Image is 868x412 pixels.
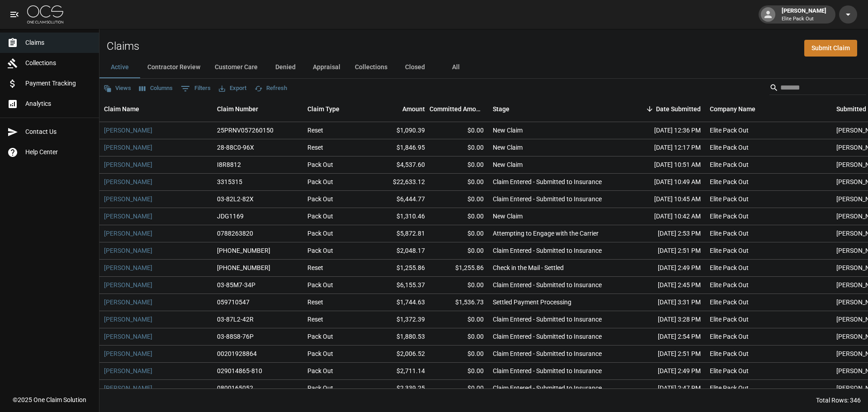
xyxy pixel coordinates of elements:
div: [DATE] 2:49 PM [624,363,705,380]
div: Date Submitted [656,96,701,122]
div: $1,255.86 [371,260,429,277]
div: [DATE] 10:42 AM [624,208,705,225]
div: Stage [493,96,509,122]
div: Check in the Mail - Settled [493,263,564,272]
a: Submit Claim [804,40,857,57]
a: [PERSON_NAME] [104,212,152,221]
p: Elite Pack Out [782,15,826,23]
div: New Claim [493,212,523,221]
div: $0.00 [429,277,488,294]
div: 0800165052 [217,384,253,393]
div: New Claim [493,143,523,152]
div: Claim Number [212,96,303,122]
div: Elite Pack Out [710,229,749,238]
div: Reset [307,143,323,152]
div: Pack Out [307,246,333,255]
div: 03-87L2-42R [217,315,254,324]
div: $6,444.77 [371,191,429,208]
button: Export [217,81,249,95]
div: $1,744.63 [371,294,429,311]
div: $6,155.37 [371,277,429,294]
div: Pack Out [307,194,333,204]
div: 059710547 [217,298,250,307]
a: [PERSON_NAME] [104,349,152,358]
div: 00201928864 [217,349,257,358]
div: Elite Pack Out [710,160,749,169]
div: Claim Entered - Submitted to Insurance [493,194,602,204]
div: Company Name [705,96,832,122]
button: Closed [395,57,435,78]
div: [DATE] 2:49 PM [624,260,705,277]
div: Amount [402,96,425,122]
div: 03-82L2-82X [217,194,254,204]
div: [DATE] 2:47 PM [624,380,705,397]
div: 0788263820 [217,229,253,238]
a: [PERSON_NAME] [104,263,152,272]
span: Payment Tracking [25,79,92,88]
div: $1,880.53 [371,328,429,346]
div: Claim Entered - Submitted to Insurance [493,246,602,255]
div: Amount [371,96,429,122]
div: 25PRNV057260150 [217,126,274,135]
div: Committed Amount [429,96,484,122]
div: $1,846.95 [371,139,429,156]
div: Claim Number [217,96,258,122]
div: [DATE] 3:31 PM [624,294,705,311]
div: Reset [307,126,323,135]
a: [PERSON_NAME] [104,332,152,341]
div: 03-88S8-76P [217,332,254,341]
button: Views [101,81,133,95]
div: [DATE] 2:51 PM [624,242,705,260]
div: [DATE] 12:36 PM [624,122,705,139]
div: Total Rows: 346 [816,396,861,405]
div: I8R8812 [217,160,241,169]
button: Active [99,57,140,78]
a: [PERSON_NAME] [104,229,152,238]
div: dynamic tabs [99,57,868,78]
a: [PERSON_NAME] [104,126,152,135]
a: [PERSON_NAME] [104,315,152,324]
div: 300-0494789-2025 [217,246,270,255]
div: Search [769,81,866,97]
a: [PERSON_NAME] [104,143,152,152]
div: Pack Out [307,229,333,238]
div: Elite Pack Out [710,280,749,289]
div: [DATE] 10:49 AM [624,174,705,191]
div: Pack Out [307,160,333,169]
div: $4,537.60 [371,156,429,174]
div: Elite Pack Out [710,177,749,186]
a: [PERSON_NAME] [104,280,152,289]
div: Reset [307,315,323,324]
div: Elite Pack Out [710,315,749,324]
span: Collections [25,58,92,68]
span: Claims [25,38,92,47]
div: 28-88C0-96X [217,143,254,152]
div: Elite Pack Out [710,194,749,204]
div: Pack Out [307,332,333,341]
div: $1,536.73 [429,294,488,311]
button: Show filters [179,81,213,96]
div: $1,255.86 [429,260,488,277]
div: Elite Pack Out [710,384,749,393]
a: [PERSON_NAME] [104,298,152,307]
div: New Claim [493,160,523,169]
div: © 2025 One Claim Solution [13,395,86,404]
div: Claim Entered - Submitted to Insurance [493,177,602,186]
div: $0.00 [429,191,488,208]
div: $2,048.17 [371,242,429,260]
div: Elite Pack Out [710,143,749,152]
div: 03-85M7-34P [217,280,255,289]
div: Claim Entered - Submitted to Insurance [493,384,602,393]
div: Elite Pack Out [710,332,749,341]
a: [PERSON_NAME] [104,366,152,375]
div: 029014865-810 [217,366,262,375]
div: $0.00 [429,225,488,242]
div: $0.00 [429,156,488,174]
div: Elite Pack Out [710,366,749,375]
div: Committed Amount [429,96,488,122]
div: [DATE] 2:51 PM [624,346,705,363]
div: Pack Out [307,366,333,375]
div: Attempting to Engage with the Carrier [493,229,599,238]
img: ocs-logo-white-transparent.png [27,5,63,24]
div: $0.00 [429,174,488,191]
